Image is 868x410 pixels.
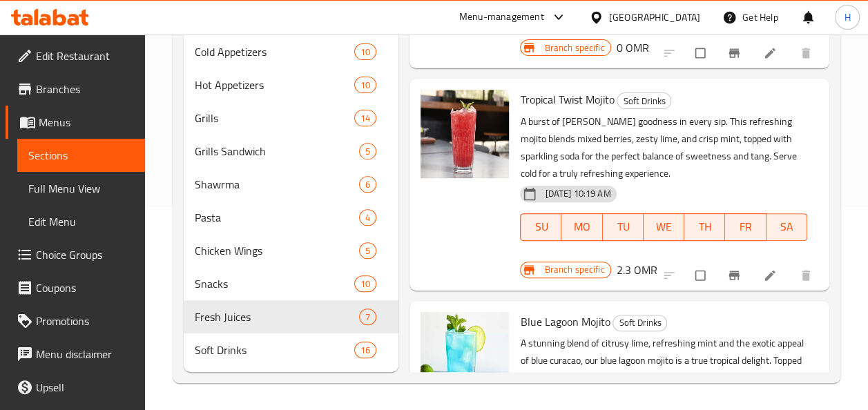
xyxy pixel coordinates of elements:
[360,311,376,324] span: 7
[613,315,667,331] div: Soft Drinks
[184,101,399,135] div: Grills14
[608,217,638,237] span: TU
[561,213,602,241] button: MO
[649,217,679,237] span: WE
[36,313,134,329] span: Promotions
[526,217,556,237] span: SU
[772,217,802,237] span: SA
[539,263,610,276] span: Branch specific
[355,344,376,357] span: 16
[725,213,766,241] button: FR
[791,38,824,68] button: delete
[617,92,671,109] div: Soft Drinks
[763,269,780,282] a: Edit menu item
[36,346,134,362] span: Menu disclaimer
[195,77,355,93] span: Hot Appetizers
[520,113,807,182] p: A burst of [PERSON_NAME] goodness in every sip. This refreshing mojito blends mixed berries, zest...
[195,110,355,126] span: Grills
[567,217,597,237] span: MO
[195,176,360,193] div: Shawrma
[766,213,807,241] button: SA
[17,139,145,172] a: Sections
[184,35,399,68] div: Cold Appetizers10
[539,41,610,55] span: Branch specific
[195,342,355,358] span: Soft Drinks
[6,106,145,139] a: Menus
[36,246,134,263] span: Choice Groups
[6,338,145,371] a: Menu disclaimer
[690,217,720,237] span: TH
[354,275,376,292] div: items
[520,335,807,404] p: A stunning blend of citrusy lime, refreshing mint and the exotic appeal of blue curacao, our blue...
[184,201,399,234] div: Pasta4
[184,267,399,300] div: Snacks10
[17,205,145,238] a: Edit Menu
[644,213,684,241] button: WE
[355,79,376,92] span: 10
[763,46,780,60] a: Edit menu item
[603,213,644,241] button: TU
[6,39,145,72] a: Edit Restaurant
[844,10,850,25] span: H
[617,38,649,57] h6: 0 OMR
[360,211,376,224] span: 4
[36,48,134,64] span: Edit Restaurant
[719,38,752,68] button: Branch-specific-item
[36,379,134,396] span: Upsell
[195,242,360,259] span: Chicken Wings
[719,260,752,291] button: Branch-specific-item
[617,260,657,280] h6: 2.3 OMR
[360,244,376,257] span: 5
[359,309,376,325] div: items
[613,315,666,331] span: Soft Drinks
[184,333,399,367] div: Soft Drinks16
[36,280,134,296] span: Coupons
[520,213,561,241] button: SU
[184,300,399,333] div: Fresh Juices7
[520,311,610,332] span: Blue Lagoon Mojito
[354,43,376,60] div: items
[354,110,376,126] div: items
[6,371,145,404] a: Upsell
[359,143,376,159] div: items
[6,271,145,304] a: Coupons
[355,46,376,59] span: 10
[520,89,614,110] span: Tropical Twist Mojito
[609,10,700,25] div: [GEOGRAPHIC_DATA]
[359,176,376,193] div: items
[28,147,134,164] span: Sections
[684,213,725,241] button: TH
[28,213,134,230] span: Edit Menu
[354,77,376,93] div: items
[195,309,360,325] span: Fresh Juices
[184,135,399,168] div: Grills Sandwich5
[359,209,376,226] div: items
[687,40,716,66] span: Select to update
[355,112,376,125] span: 14
[195,43,355,60] span: Cold Appetizers
[17,172,145,205] a: Full Menu View
[184,168,399,201] div: Shawrma6
[459,9,544,26] div: Menu-management
[355,277,376,291] span: 10
[39,114,134,130] span: Menus
[354,342,376,358] div: items
[617,93,671,109] span: Soft Drinks
[421,90,509,178] img: Tropical Twist Mojito
[195,209,360,226] span: Pasta
[6,304,145,338] a: Promotions
[184,68,399,101] div: Hot Appetizers10
[421,312,509,400] img: Blue Lagoon Mojito
[360,178,376,191] span: 6
[195,143,360,159] span: Grills Sandwich
[6,72,145,106] a: Branches
[791,260,824,291] button: delete
[539,187,616,200] span: [DATE] 10:19 AM
[184,234,399,267] div: Chicken Wings5
[731,217,760,237] span: FR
